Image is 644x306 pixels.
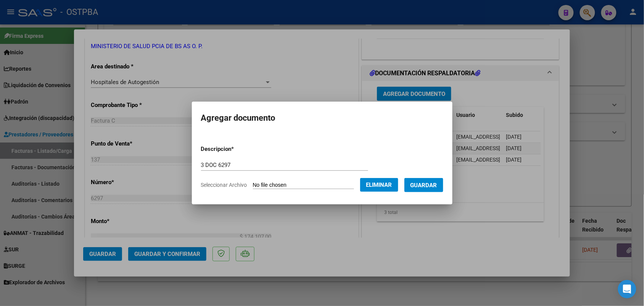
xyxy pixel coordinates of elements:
span: Seleccionar Archivo [201,182,247,188]
span: Guardar [411,182,437,189]
button: Guardar [404,178,443,192]
button: Eliminar [360,178,398,192]
span: Eliminar [366,181,392,188]
p: Descripcion [201,145,274,154]
h2: Agregar documento [201,111,443,125]
div: Open Intercom Messenger [618,280,636,298]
